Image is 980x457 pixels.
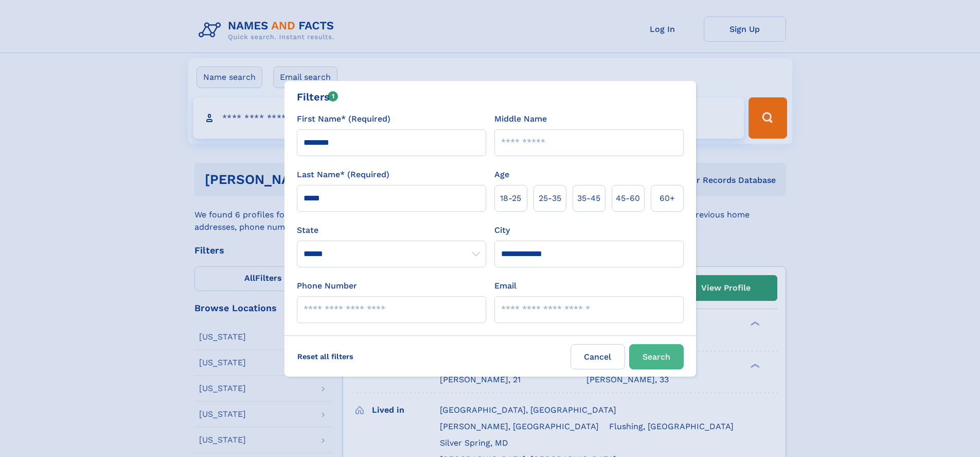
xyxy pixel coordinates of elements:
[494,224,510,236] label: City
[494,168,509,181] label: Age
[539,192,561,205] span: 25‑35
[291,344,360,369] label: Reset all filters
[297,280,357,292] label: Phone Number
[571,344,625,369] label: Cancel
[660,192,675,205] span: 60+
[494,280,516,292] label: Email
[629,344,684,369] button: Search
[297,113,390,125] label: First Name* (Required)
[297,89,338,105] div: Filters
[297,168,389,181] label: Last Name* (Required)
[616,192,640,205] span: 45‑60
[297,224,486,236] label: State
[500,192,521,205] span: 18‑25
[494,113,547,125] label: Middle Name
[577,192,600,205] span: 35‑45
